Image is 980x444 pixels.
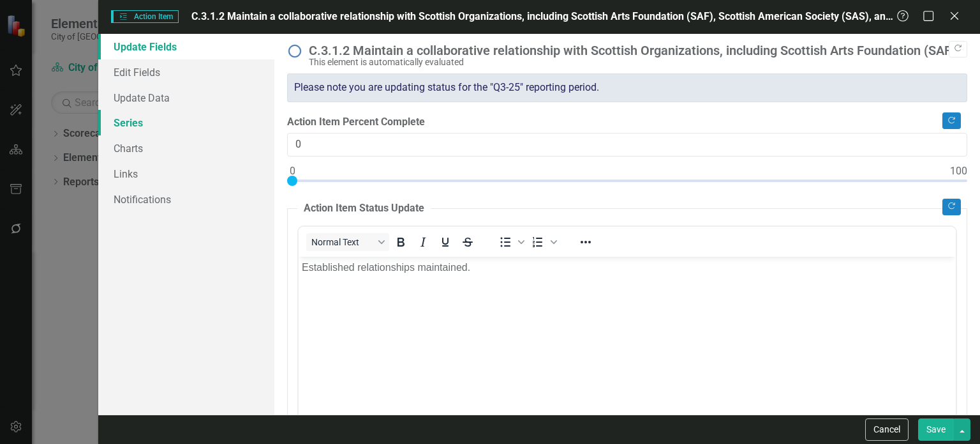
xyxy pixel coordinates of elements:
span: C.3.1.2 Maintain a collaborative relationship with Scottish Organizations, including Scottish Art... [191,10,926,22]
button: Bold [390,233,412,251]
button: Reveal or hide additional toolbar items [575,233,597,251]
a: Charts [98,135,274,161]
span: Normal Text [311,237,374,247]
span: Action Item [111,10,179,23]
div: Please note you are updating status for the "Q3-25" reporting period. [287,73,967,102]
a: Series [98,110,274,135]
button: Strikethrough [457,233,479,251]
a: Links [98,161,274,187]
button: Block Normal Text [306,233,389,251]
legend: Action Item Status Update [297,201,431,216]
a: Update Fields [98,34,274,59]
button: Underline [434,233,456,251]
button: Cancel [865,418,909,441]
button: Italic [412,233,434,251]
div: Bullet list [494,233,526,251]
label: Action Item Percent Complete [287,115,967,130]
img: Not Started [287,43,302,59]
button: Save [918,418,954,441]
a: Notifications [98,187,274,212]
div: This element is automatically evaluated [309,57,961,67]
div: Numbered list [527,233,559,251]
a: Edit Fields [98,59,274,85]
a: Update Data [98,85,274,111]
div: C.3.1.2 Maintain a collaborative relationship with Scottish Organizations, including Scottish Art... [309,43,961,57]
